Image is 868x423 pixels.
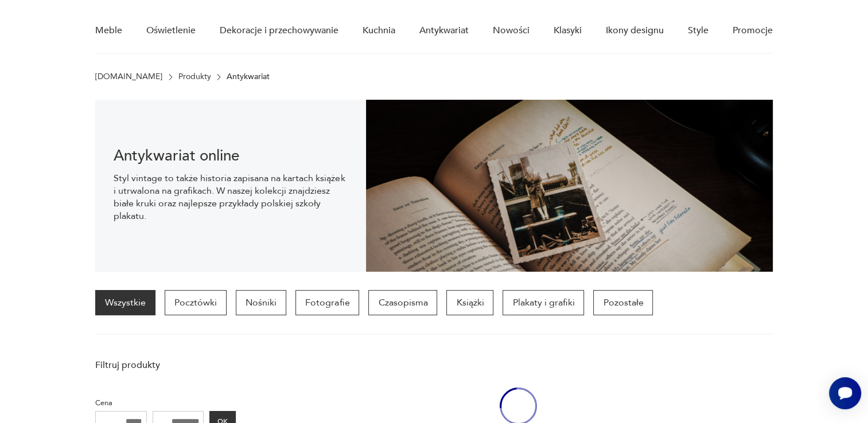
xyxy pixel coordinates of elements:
[227,72,270,81] p: Antykwariat
[733,9,773,53] a: Promocje
[220,9,338,53] a: Dekoracje i przechowywanie
[829,377,861,409] iframe: Smartsupp widget button
[236,290,286,315] a: Nośniki
[95,9,122,53] a: Meble
[95,72,162,81] a: [DOMAIN_NAME]
[114,149,348,163] h1: Antykwariat online
[368,290,437,315] a: Czasopisma
[363,9,395,53] a: Kuchnia
[606,9,664,53] a: Ikony designu
[178,72,211,81] a: Produkty
[295,290,359,315] a: Fotografie
[554,9,582,53] a: Klasyki
[95,397,236,409] p: Cena
[446,290,493,315] a: Książki
[493,9,530,53] a: Nowości
[593,290,653,315] a: Pozostałe
[419,9,469,53] a: Antykwariat
[366,100,772,272] img: c8a9187830f37f141118a59c8d49ce82.jpg
[95,359,236,371] p: Filtruj produkty
[503,290,584,315] a: Plakaty i grafiki
[95,290,155,315] a: Wszystkie
[146,9,196,53] a: Oświetlenie
[688,9,709,53] a: Style
[165,290,227,315] a: Pocztówki
[114,172,348,222] p: Styl vintage to także historia zapisana na kartach książek i utrwalona na grafikach. W naszej kol...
